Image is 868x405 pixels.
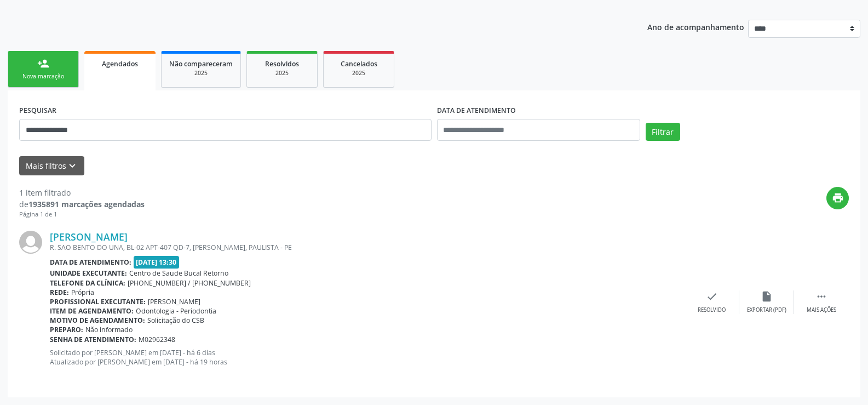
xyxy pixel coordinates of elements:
b: Rede: [50,288,69,297]
div: Página 1 de 1 [19,210,145,219]
div: Exportar (PDF) [747,306,786,314]
i:  [815,290,827,303]
a: [PERSON_NAME] [50,231,128,243]
i: print [832,192,844,204]
b: Motivo de agendamento: [50,316,145,325]
span: Resolvidos [265,59,299,69]
span: Própria [71,288,94,297]
strong: 1935891 marcações agendadas [28,199,145,209]
span: Odontologia - Periodontia [136,306,216,316]
b: Telefone da clínica: [50,278,125,288]
img: img [19,231,42,254]
div: 2025 [169,69,233,77]
b: Data de atendimento: [50,258,131,267]
p: Ano de acompanhamento [647,20,744,33]
div: 2025 [331,69,386,77]
div: de [19,198,145,210]
b: Senha de atendimento: [50,335,136,344]
div: 1 item filtrado [19,187,145,198]
div: Resolvido [698,306,726,314]
span: Centro de Saude Bucal Retorno [129,269,228,278]
label: DATA DE ATENDIMENTO [437,102,516,119]
span: Não compareceram [169,59,233,69]
div: Nova marcação [16,72,71,81]
b: Item de agendamento: [50,306,134,316]
span: Agendados [102,59,138,69]
b: Unidade executante: [50,269,127,278]
div: 2025 [255,69,309,77]
span: Não informado [85,325,133,334]
div: person_add [37,58,49,70]
span: [PERSON_NAME] [148,297,200,306]
b: Preparo: [50,325,83,334]
span: Solicitação do CSB [147,316,204,325]
button: Filtrar [646,123,680,141]
span: [PHONE_NUMBER] / [PHONE_NUMBER] [128,278,251,288]
div: Mais ações [807,306,836,314]
span: Cancelados [341,59,377,69]
label: PESQUISAR [19,102,56,119]
button: print [826,187,849,209]
span: M02962348 [139,335,175,344]
div: R. SAO BENTO DO UNA, BL-02 APT-407 QD-7, [PERSON_NAME], PAULISTA - PE [50,243,685,252]
span: [DATE] 13:30 [134,256,180,269]
i: insert_drive_file [761,290,773,303]
i: keyboard_arrow_down [66,160,78,172]
i: check [706,290,718,303]
button: Mais filtroskeyboard_arrow_down [19,156,84,175]
b: Profissional executante: [50,297,146,306]
p: Solicitado por [PERSON_NAME] em [DATE] - há 6 dias Atualizado por [PERSON_NAME] em [DATE] - há 19... [50,348,685,367]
